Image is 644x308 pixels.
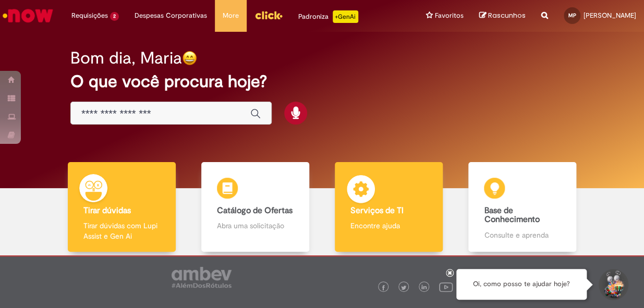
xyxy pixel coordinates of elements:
b: Base de Conhecimento [484,205,539,225]
img: logo_footer_twitter.png [401,285,406,290]
span: [PERSON_NAME] [584,11,636,20]
img: ServiceNow [1,5,55,26]
img: logo_footer_ambev_rotulo_gray.png [172,267,232,288]
b: Tirar dúvidas [83,205,131,216]
div: Oi, como posso te ajudar hoje? [456,269,587,300]
span: 2 [110,12,119,21]
h2: Bom dia, Maria [70,49,182,67]
b: Catálogo de Ofertas [217,205,293,216]
p: Consulte e aprenda [484,230,561,240]
span: Requisições [71,10,108,21]
p: Encontre ajuda [350,220,427,231]
b: Serviços de TI [350,205,404,216]
a: Catálogo de Ofertas Abra uma solicitação [188,162,322,252]
p: Tirar dúvidas com Lupi Assist e Gen Ai [83,220,160,241]
img: logo_footer_facebook.png [381,285,386,290]
a: Tirar dúvidas Tirar dúvidas com Lupi Assist e Gen Ai [55,162,188,252]
p: +GenAi [333,10,358,23]
button: Iniciar Conversa de Suporte [597,269,628,300]
img: happy-face.png [182,51,197,66]
h2: O que você procura hoje? [70,72,574,91]
img: logo_footer_youtube.png [439,280,453,293]
p: Abra uma solicitação [217,220,294,231]
span: More [223,10,239,21]
span: MP [568,12,576,19]
img: logo_footer_linkedin.png [421,285,427,291]
img: click_logo_yellow_360x200.png [254,7,283,23]
span: Despesas Corporativas [135,10,207,21]
a: Base de Conhecimento Consulte e aprenda [456,162,589,252]
a: Serviços de TI Encontre ajuda [322,162,456,252]
div: Padroniza [298,10,358,23]
a: Rascunhos [479,11,526,21]
span: Favoritos [435,10,464,21]
span: Rascunhos [488,10,526,20]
